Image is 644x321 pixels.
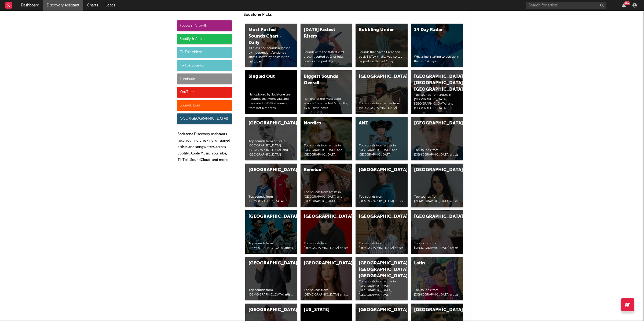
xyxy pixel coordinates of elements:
div: [GEOGRAPHIC_DATA] [304,213,340,220]
div: Top sounds from [DEMOGRAPHIC_DATA] [248,195,294,204]
div: Singled Out [248,73,285,80]
div: [GEOGRAPHIC_DATA] [248,120,285,127]
div: Top sounds from artists in [GEOGRAPHIC_DATA] and [GEOGRAPHIC_DATA] [304,190,349,204]
div: Top sounds from artists in [GEOGRAPHIC_DATA], [GEOGRAPHIC_DATA], [GEOGRAPHIC_DATA] [359,279,404,297]
div: [US_STATE] [304,307,340,313]
div: Top sounds from [DEMOGRAPHIC_DATA] artists [304,241,349,250]
a: [GEOGRAPHIC_DATA]Top sounds from [DEMOGRAPHIC_DATA] artists [411,210,463,254]
a: LatinTop sounds from [DEMOGRAPHIC_DATA] artists [411,257,463,300]
a: [GEOGRAPHIC_DATA]Top sounds from [DEMOGRAPHIC_DATA] artists [301,257,353,300]
a: [DATE] Fastest RisersSounds with the fastest viral growth, sorted by % of total posts in the past... [301,24,353,67]
div: [GEOGRAPHIC_DATA] [359,167,395,173]
div: TikTok Videos [177,47,232,58]
div: TikTok Sounds [177,60,232,71]
a: [GEOGRAPHIC_DATA], [GEOGRAPHIC_DATA], [GEOGRAPHIC_DATA]Top sounds from artists in [GEOGRAPHIC_DAT... [356,257,408,300]
p: Sodatone Discovery Assistants help you find breaking, unsigned artists and songwriters across Spo... [178,131,232,163]
button: 99+ [622,3,626,8]
div: Top sounds from [DEMOGRAPHIC_DATA] artists [359,241,404,250]
div: [GEOGRAPHIC_DATA], [GEOGRAPHIC_DATA], [GEOGRAPHIC_DATA] [414,73,451,93]
a: NordicsTop sounds from artists in [GEOGRAPHIC_DATA] and [GEOGRAPHIC_DATA] [301,117,353,160]
a: BeneluxTop sounds from artists in [GEOGRAPHIC_DATA] and [GEOGRAPHIC_DATA] [301,164,353,207]
div: Top sounds from artists from the [GEOGRAPHIC_DATA] [359,101,404,110]
div: Top sounds from [DEMOGRAPHIC_DATA] artists [248,241,294,250]
a: [GEOGRAPHIC_DATA]Top sounds from [DEMOGRAPHIC_DATA] artists [245,257,297,300]
a: Biggest Sounds OverallRanking of the most used sounds from the last 6 months, by all-time posts [301,70,353,114]
div: SoundCloud [177,100,232,111]
div: Top sounds from [DEMOGRAPHIC_DATA] artists [414,195,460,204]
div: [GEOGRAPHIC_DATA] [248,213,285,220]
div: Biggest Sounds Overall [304,73,340,86]
a: [GEOGRAPHIC_DATA]Top sounds from [DEMOGRAPHIC_DATA] artists [411,117,463,160]
a: [GEOGRAPHIC_DATA]Top sounds from [DEMOGRAPHIC_DATA] artists [356,164,408,207]
div: 14 Day Radar [414,27,451,33]
a: [GEOGRAPHIC_DATA], [GEOGRAPHIC_DATA], [GEOGRAPHIC_DATA]Top sounds from artists in [GEOGRAPHIC_DAT... [411,70,463,114]
div: [GEOGRAPHIC_DATA] [414,213,451,220]
div: Most Posted Sounds Chart - Daily [248,27,285,46]
a: [GEOGRAPHIC_DATA]Top sounds from artists from the [GEOGRAPHIC_DATA] [356,70,408,114]
div: [GEOGRAPHIC_DATA] [414,307,451,313]
div: Sounds that haven’t reached peak TikTok virality yet, sorted by posts in the last 1 day [359,50,404,64]
div: Top sounds from artists in [GEOGRAPHIC_DATA], [GEOGRAPHIC_DATA], and [GEOGRAPHIC_DATA] [248,139,294,157]
div: What's just starting to pop up in the last 14 days [414,55,460,64]
div: Nordics [304,120,340,127]
p: Sodatone Picks [244,12,465,18]
div: YouTube [177,87,232,98]
div: Handpicked by Sodatone team - sounds that went viral and translated to DSP streaming from last 6 ... [248,93,294,110]
div: Benelux [304,167,340,173]
div: Luminate [177,73,232,84]
div: Follower Growth [177,20,232,31]
div: Ranking of the most used sounds from the last 6 months, by all-time posts [304,97,349,110]
a: [GEOGRAPHIC_DATA]Top sounds from [DEMOGRAPHIC_DATA] [245,164,297,207]
div: Sounds with the fastest viral growth, sorted by % of total posts in the past day [304,50,349,64]
div: [DATE] Fastest Risers [304,27,340,40]
div: OCC ([GEOGRAPHIC_DATA]) [177,113,232,124]
div: 99 + [624,1,630,5]
div: [GEOGRAPHIC_DATA] [359,213,395,220]
div: All classified sounds released by independent/unsigned artists, sorted by posts in the last 1 day [248,46,294,64]
div: Bubbling Under [359,27,395,33]
a: ANZTop sounds from artists in [GEOGRAPHIC_DATA] and [GEOGRAPHIC_DATA] [356,117,408,160]
div: [GEOGRAPHIC_DATA] [359,307,395,313]
a: [GEOGRAPHIC_DATA]Top sounds from [DEMOGRAPHIC_DATA] artists [356,210,408,254]
div: ANZ [359,120,395,127]
a: 14 Day RadarWhat's just starting to pop up in the last 14 days [411,24,463,67]
a: [GEOGRAPHIC_DATA]Top sounds from [DEMOGRAPHIC_DATA] artists [245,210,297,254]
a: Singled OutHandpicked by Sodatone team - sounds that went viral and translated to DSP streaming f... [245,70,297,114]
div: [GEOGRAPHIC_DATA] [359,73,395,80]
div: Top sounds from [DEMOGRAPHIC_DATA] artists [414,148,460,157]
div: Top sounds from artists in [GEOGRAPHIC_DATA] and [GEOGRAPHIC_DATA] [304,143,349,157]
div: [GEOGRAPHIC_DATA] [414,120,451,127]
div: [GEOGRAPHIC_DATA] [248,167,285,173]
div: [GEOGRAPHIC_DATA] [248,260,285,267]
div: Top sounds from artists in [GEOGRAPHIC_DATA] and [GEOGRAPHIC_DATA] [359,143,404,157]
div: Top sounds from [DEMOGRAPHIC_DATA] artists [359,195,404,204]
a: [GEOGRAPHIC_DATA]Top sounds from [DEMOGRAPHIC_DATA] artists [411,164,463,207]
div: [GEOGRAPHIC_DATA] [414,167,451,173]
div: Top sounds from [DEMOGRAPHIC_DATA] artists [304,288,349,297]
div: Latin [414,260,451,267]
input: Search for artists [526,2,606,9]
a: Most Posted Sounds Chart - DailyAll classified sounds released by independent/unsigned artists, s... [245,24,297,67]
div: Top sounds from [DEMOGRAPHIC_DATA] artists [248,288,294,297]
div: Top sounds from artists in [GEOGRAPHIC_DATA], [GEOGRAPHIC_DATA], and [GEOGRAPHIC_DATA] [414,93,460,111]
div: [GEOGRAPHIC_DATA] [304,260,340,267]
div: Spotify & Apple [177,34,232,45]
a: [GEOGRAPHIC_DATA]Top sounds from artists in [GEOGRAPHIC_DATA], [GEOGRAPHIC_DATA], and [GEOGRAPHIC... [245,117,297,160]
div: Top sounds from [DEMOGRAPHIC_DATA] artists [414,288,460,297]
a: [GEOGRAPHIC_DATA]Top sounds from [DEMOGRAPHIC_DATA] artists [301,210,353,254]
div: [GEOGRAPHIC_DATA], [GEOGRAPHIC_DATA], [GEOGRAPHIC_DATA] [359,260,395,279]
div: Top sounds from [DEMOGRAPHIC_DATA] artists [414,241,460,250]
div: [GEOGRAPHIC_DATA] [248,307,285,313]
a: Bubbling UnderSounds that haven’t reached peak TikTok virality yet, sorted by posts in the last 1... [356,24,408,67]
